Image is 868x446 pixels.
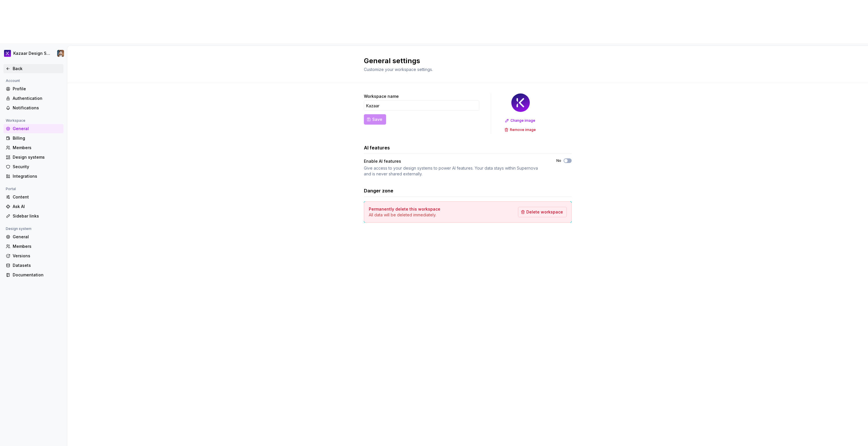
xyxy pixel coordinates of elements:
label: Workspace name [364,93,399,99]
a: Ask AI [3,202,63,211]
a: Profile [3,84,63,93]
div: Design systems [13,154,61,160]
div: Notifications [13,105,61,111]
button: Kazaar Design SystemFrederic [1,47,66,60]
div: Security [13,164,61,170]
a: Members [3,242,63,251]
a: General [3,232,63,241]
div: Design system [3,225,34,232]
a: Authentication [3,94,63,103]
h3: Danger zone [364,187,393,194]
a: Billing [3,134,63,143]
span: Remove image [510,128,536,132]
a: Versions [3,251,63,261]
a: Content [3,192,63,202]
div: Kazaar Design System [13,50,50,56]
a: Back [3,64,63,73]
h3: AI features [364,144,390,151]
a: Sidebar links [3,211,63,221]
div: Workspace [3,117,28,124]
div: Integrations [13,173,61,179]
a: Datasets [3,261,63,270]
div: Portal [3,185,18,192]
div: General [13,126,61,132]
img: 430d0a0e-ca13-4282-b224-6b37fab85464.png [511,93,530,112]
button: Delete workspace [518,207,567,217]
img: 430d0a0e-ca13-4282-b224-6b37fab85464.png [4,50,11,57]
a: Notifications [3,103,63,113]
p: All data will be deleted immediately. [369,212,440,218]
div: General [13,234,61,240]
h4: Permanently delete this workspace [369,206,440,212]
div: Give access to your design systems to power AI features. Your data stays within Supernova and is ... [364,165,546,177]
div: Profile [13,86,61,92]
a: Integrations [3,172,63,181]
button: Change image [503,117,538,125]
span: Change image [510,118,535,123]
div: Versions [13,253,61,259]
div: Documentation [13,272,61,278]
button: Remove image [503,126,538,134]
div: Members [13,145,61,151]
h2: General settings [364,56,565,65]
a: Design systems [3,153,63,162]
div: Content [13,194,61,200]
a: Members [3,143,63,152]
img: Frederic [57,50,64,57]
div: Authentication [13,95,61,101]
div: Account [3,77,22,84]
a: Documentation [3,270,63,280]
a: Security [3,162,63,171]
div: Members [13,243,61,249]
span: Customize your workspace settings. [364,67,433,72]
div: Back [13,66,61,72]
span: Delete workspace [526,209,563,215]
a: General [3,124,63,133]
div: Datasets [13,263,61,268]
label: No [556,158,561,163]
div: Ask AI [13,204,61,209]
div: Billing [13,135,61,141]
div: Enable AI features [364,158,546,164]
div: Sidebar links [13,213,61,219]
